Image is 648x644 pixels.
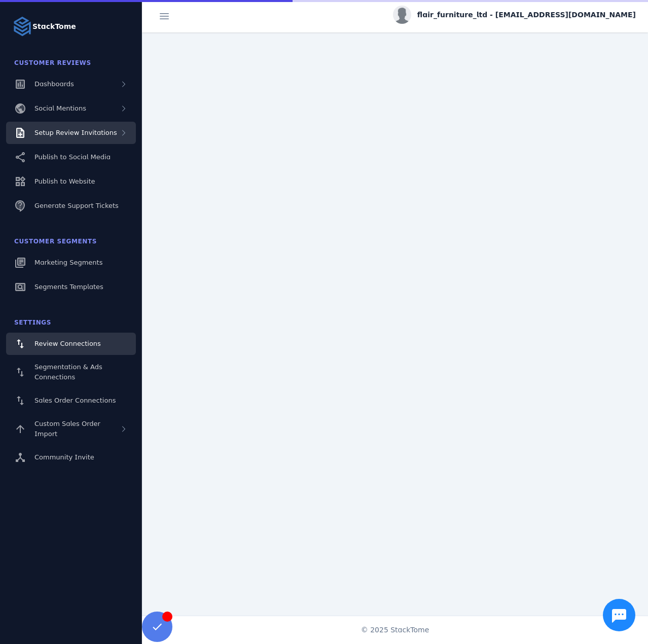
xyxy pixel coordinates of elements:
a: Publish to Website [6,170,136,193]
a: Review Connections [6,333,136,355]
span: Sales Order Connections [34,397,116,404]
span: Social Mentions [34,104,86,112]
a: Community Invite [6,446,136,469]
span: flair_furniture_ltd - [EMAIL_ADDRESS][DOMAIN_NAME] [417,10,636,20]
strong: StackTome [32,21,76,32]
a: Marketing Segments [6,252,136,274]
span: Generate Support Tickets [34,202,119,209]
span: Custom Sales Order Import [34,420,100,438]
span: Dashboards [34,80,74,88]
a: Publish to Social Media [6,146,136,168]
span: © 2025 StackTome [361,625,429,635]
a: Segmentation & Ads Connections [6,357,136,387]
span: Marketing Segments [34,259,102,266]
img: profile.jpg [393,6,411,24]
span: Setup Review Invitations [34,129,117,136]
img: Logo image [12,16,32,37]
a: Sales Order Connections [6,389,136,412]
button: flair_furniture_ltd - [EMAIL_ADDRESS][DOMAIN_NAME] [393,6,636,24]
span: Segmentation & Ads Connections [34,363,102,381]
span: Customer Reviews [14,59,91,66]
a: Generate Support Tickets [6,195,136,217]
a: Segments Templates [6,276,136,298]
span: Community Invite [34,453,94,461]
span: Settings [14,319,51,326]
span: Publish to Social Media [34,153,111,161]
span: Segments Templates [34,283,103,291]
span: Review Connections [34,340,101,347]
span: Publish to Website [34,177,95,185]
span: Customer Segments [14,238,97,245]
